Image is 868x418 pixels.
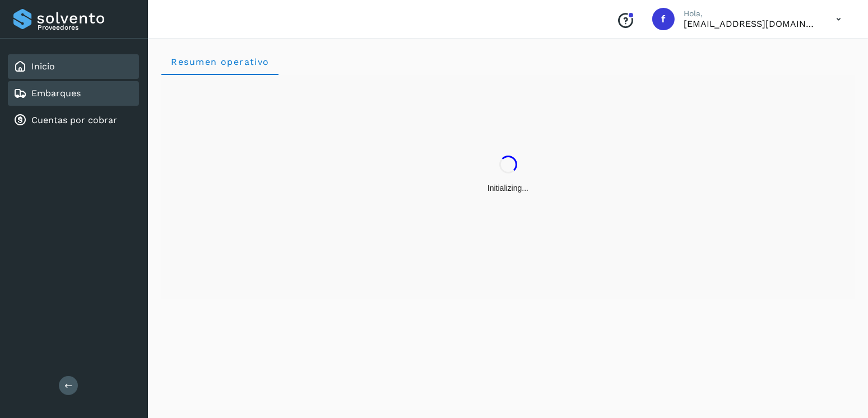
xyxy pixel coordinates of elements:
[31,61,55,72] a: Inicio
[684,9,818,18] p: Hola,
[8,81,139,106] div: Embarques
[38,24,134,31] p: Proveedores
[170,57,270,67] span: Resumen operativo
[31,115,117,125] a: Cuentas por cobrar
[684,18,818,29] p: facturacion@protransport.com.mx
[8,54,139,79] div: Inicio
[31,88,81,98] a: Embarques
[8,108,139,133] div: Cuentas por cobrar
